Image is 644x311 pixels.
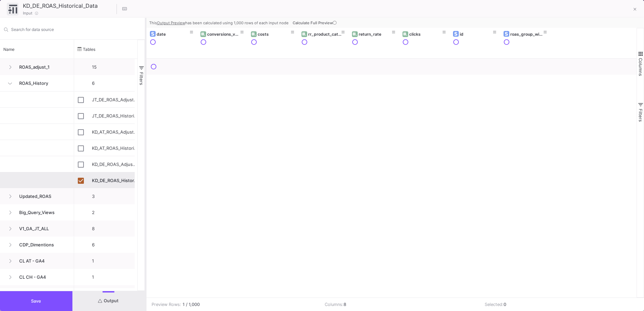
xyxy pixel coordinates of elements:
[15,75,70,91] span: ROAS_History
[149,20,290,26] div: This has been calculated using 1,000 rows of each input node
[92,157,138,172] div: KD_DE_ROAS_Adjust_History
[92,285,138,301] p: 1
[460,32,493,37] div: id
[15,237,70,253] span: CDP_Dimentions
[308,32,342,37] div: rr_product_category
[8,5,17,13] img: input-ui.svg
[638,109,643,122] span: Filters
[291,18,339,28] button: Calculate Full Preview
[186,301,200,308] b: / 1,000
[92,108,138,124] div: JT_DE_ROAS_Historical_Data
[504,302,506,307] b: 0
[83,47,95,52] span: Tables
[74,140,465,156] div: Press SPACE to select this row.
[152,301,181,308] div: Preview Rows:
[207,32,240,37] div: conversions_value
[92,269,138,285] p: 1
[92,253,138,269] p: 1
[139,72,144,85] span: Filters
[92,124,138,140] div: KD_AT_ROAS_Adjust_Data
[409,32,443,37] div: clicks
[157,32,190,37] div: date
[3,47,14,52] span: Name
[118,2,131,16] button: Hotkeys List
[15,188,70,204] span: Updated_ROAS
[92,188,138,204] p: 3
[92,140,138,156] div: KD_AT_ROAS_Historical_Data
[359,32,392,37] div: return_rate
[510,32,544,37] div: roas_group_with_ekd
[23,10,32,16] span: Input
[15,269,70,285] span: CL CH - GA4
[258,32,291,37] div: costs
[15,285,70,301] span: CL DE - GA4
[92,173,138,188] div: KD_DE_ROAS_Historical_Data
[15,205,70,220] span: Big_Query_Views
[15,253,70,269] span: CL AT - GA4
[92,75,138,91] p: 6
[92,221,138,237] p: 8
[92,237,138,253] p: 6
[31,299,41,304] span: Save
[74,172,465,188] div: Press SPACE to deselect this row.
[320,298,480,311] td: Columns:
[480,298,640,311] td: Selected:
[11,27,141,32] input: Search for name, tables, ...
[74,91,465,107] div: Press SPACE to select this row.
[344,302,346,307] b: 8
[15,59,70,75] span: ROAS_adjust_1
[638,58,643,76] span: Columns
[21,1,116,10] input: Node Title...
[157,21,185,25] u: Output Preview
[92,59,138,75] p: 15
[293,21,338,25] span: Calculate Full Preview
[92,92,138,108] div: JT_DE_ROAS_Adjust_Data
[183,301,185,308] b: 1
[98,298,119,303] span: Output
[92,205,138,220] p: 2
[15,221,70,237] span: V1_GA_JT_ALL
[72,291,145,311] button: Output
[74,107,465,124] div: Press SPACE to select this row.
[74,156,465,172] div: Press SPACE to select this row.
[74,124,465,140] div: Press SPACE to select this row.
